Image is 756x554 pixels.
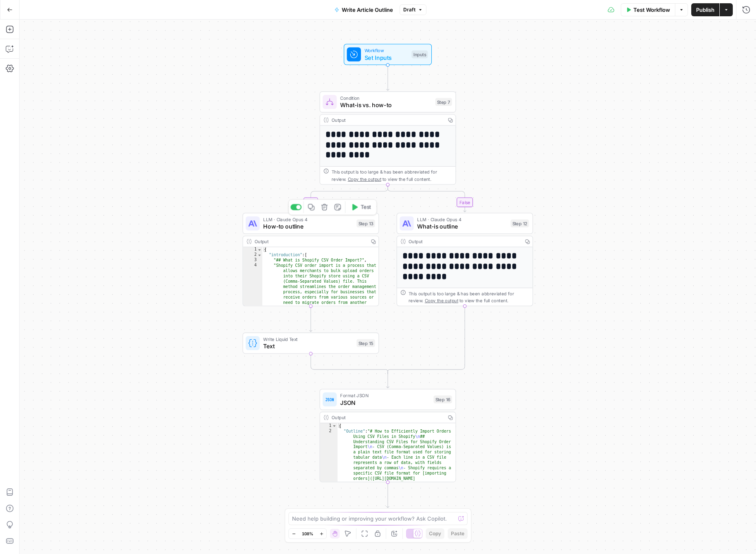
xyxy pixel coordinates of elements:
div: Step 16 [433,396,452,403]
span: Toggle code folding, rows 1 through 3 [332,423,337,429]
span: What-is vs. how-to [340,101,432,110]
span: How-to outline [263,222,353,231]
button: Draft [400,4,426,15]
span: Toggle code folding, rows 1 through 52 [257,247,262,253]
div: Step 13 [356,220,375,227]
span: Copy the output [425,298,458,303]
g: Edge from step_16 to end [387,482,389,508]
button: Copy [426,528,444,539]
button: Test Workflow [621,3,675,16]
span: Write Liquid Text [263,336,353,343]
div: This output is too large & has been abbreviated for review. to view the full content. [332,168,452,182]
span: Set Inputs [365,53,408,62]
button: Publish [691,3,719,16]
span: JSON [340,398,430,407]
span: Draft [403,6,415,13]
div: WorkflowSet InputsInputs [320,44,456,65]
div: Output [255,238,365,245]
div: Step 15 [356,339,375,347]
span: Copy [429,530,441,537]
g: Edge from step_13 to step_15 [310,306,312,332]
div: Output [332,117,442,123]
div: Step 12 [510,220,529,227]
g: Edge from start to step_7 [387,65,389,90]
g: Edge from step_15 to step_7-conditional-end [311,354,388,374]
div: Step 7 [435,98,452,106]
div: LLM · Claude Opus 4How-to outlineStep 13TestOutput{ "introduction":[ "## What is Shopify CSV Orde... [242,213,379,306]
span: Condition [340,95,432,101]
div: 1 [320,423,337,429]
button: Paste [448,528,468,539]
g: Edge from step_7 to step_13 [310,185,388,212]
span: Text [263,342,353,351]
div: 3 [243,258,263,263]
g: Edge from step_12 to step_7-conditional-end [388,306,465,374]
span: Toggle code folding, rows 2 through 18 [257,253,262,258]
div: 4 [243,263,263,311]
g: Edge from step_7-conditional-end to step_16 [387,372,389,388]
span: Format JSON [340,392,430,399]
div: Inputs [411,51,428,58]
div: 1 [243,247,263,253]
div: Write Liquid TextTextStep 15 [242,332,379,354]
g: Edge from step_7 to step_12 [388,185,466,212]
div: This output is too large & has been abbreviated for review. to view the full content. [409,290,529,304]
span: Write Article Outline [342,6,393,14]
div: 2 [243,253,263,258]
span: What-is outline [417,222,507,231]
span: Test [360,203,371,211]
span: Publish [696,6,714,14]
div: Output [332,414,442,421]
div: Output [409,238,519,245]
span: LLM · Claude Opus 4 [417,216,507,223]
button: Write Article Outline [330,3,398,16]
span: Test Workflow [633,6,670,14]
span: Paste [451,530,464,537]
span: Workflow [365,47,408,54]
div: Format JSONJSONStep 16Output{ "Outline":"# How to Efficiently Import Orders Using CSV Files in Sh... [320,389,456,482]
span: Copy the output [348,176,381,182]
button: Test [347,201,375,213]
span: 108% [302,530,313,537]
span: LLM · Claude Opus 4 [263,216,353,223]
